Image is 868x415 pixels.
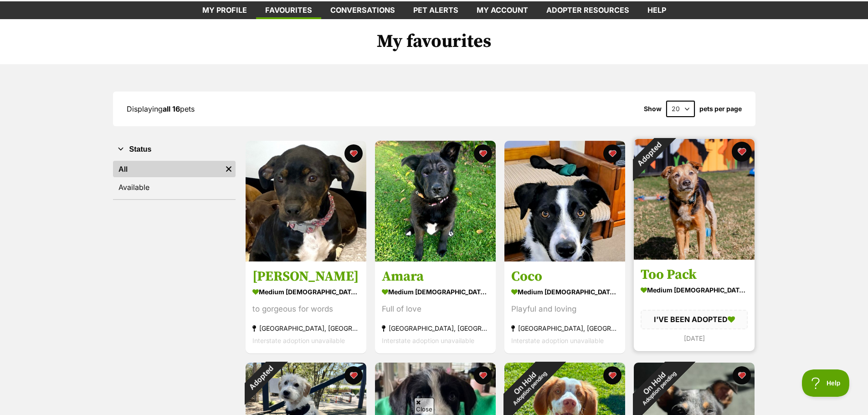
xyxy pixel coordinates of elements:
button: Status [113,143,236,155]
button: favourite [733,366,751,384]
div: medium [DEMOGRAPHIC_DATA] Dog [641,284,748,297]
a: Adopted [634,252,755,261]
span: Close [414,398,434,414]
img: Coco [504,141,625,261]
a: Adopter resources [537,1,638,19]
a: Too Pack medium [DEMOGRAPHIC_DATA] Dog I'VE BEEN ADOPTED [DATE] favourite [634,260,755,351]
a: All [113,161,222,177]
h3: Too Pack [641,266,748,284]
div: Status [113,159,236,199]
button: favourite [732,142,752,162]
button: favourite [474,366,492,384]
button: favourite [474,144,492,163]
button: favourite [603,144,621,163]
button: favourite [344,144,363,163]
img: Amara [375,141,496,261]
div: to gorgeous for words [252,303,360,316]
a: Favourites [256,1,321,19]
span: Interstate adoption unavailable [511,337,604,345]
div: Adopted [621,127,676,181]
div: Playful and loving [511,303,618,316]
a: Available [113,179,236,195]
span: Adoption pending [512,370,548,406]
a: My account [467,1,537,19]
a: My profile [193,1,256,19]
span: Adoption pending [641,370,678,406]
button: favourite [344,366,363,384]
button: favourite [603,366,621,384]
div: I'VE BEEN ADOPTED [641,310,748,329]
a: Help [638,1,675,19]
a: Remove filter [222,161,236,177]
span: Interstate adoption unavailable [252,337,345,345]
div: medium [DEMOGRAPHIC_DATA] Dog [511,286,618,299]
iframe: Help Scout Beacon - Open [802,369,850,397]
strong: all 16 [163,104,180,113]
div: medium [DEMOGRAPHIC_DATA] Dog [252,286,360,299]
h3: [PERSON_NAME] [252,268,360,286]
span: Interstate adoption unavailable [382,337,474,345]
div: medium [DEMOGRAPHIC_DATA] Dog [382,286,489,299]
img: Too Pack [634,139,755,260]
h3: Amara [382,268,489,286]
div: [GEOGRAPHIC_DATA], [GEOGRAPHIC_DATA] [252,323,360,335]
a: [PERSON_NAME] medium [DEMOGRAPHIC_DATA] Dog to gorgeous for words [GEOGRAPHIC_DATA], [GEOGRAPHIC_... [246,261,366,354]
img: Irene [246,141,366,261]
a: conversations [321,1,404,19]
div: [GEOGRAPHIC_DATA], [GEOGRAPHIC_DATA] [511,323,618,335]
div: Adopted [233,351,288,405]
span: Show [644,105,662,113]
label: pets per page [699,105,742,113]
div: [GEOGRAPHIC_DATA], [GEOGRAPHIC_DATA] [382,323,489,335]
div: Full of love [382,303,489,316]
h3: Coco [511,268,618,286]
span: Displaying pets [127,104,195,113]
a: Amara medium [DEMOGRAPHIC_DATA] Dog Full of love [GEOGRAPHIC_DATA], [GEOGRAPHIC_DATA] Interstate ... [375,261,496,354]
a: Pet alerts [404,1,467,19]
a: Coco medium [DEMOGRAPHIC_DATA] Dog Playful and loving [GEOGRAPHIC_DATA], [GEOGRAPHIC_DATA] Inters... [504,261,625,354]
div: [DATE] [641,332,748,344]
